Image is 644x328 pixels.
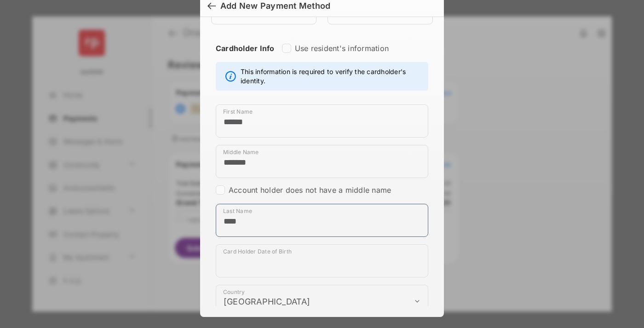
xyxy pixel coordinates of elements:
[220,1,330,11] div: Add New Payment Method
[216,285,428,318] div: payment_method_screening[postal_addresses][country]
[295,44,389,53] label: Use resident's information
[241,67,423,86] span: This information is required to verify the cardholder's identity.
[216,44,275,69] strong: Cardholder Info
[229,185,391,195] label: Account holder does not have a middle name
